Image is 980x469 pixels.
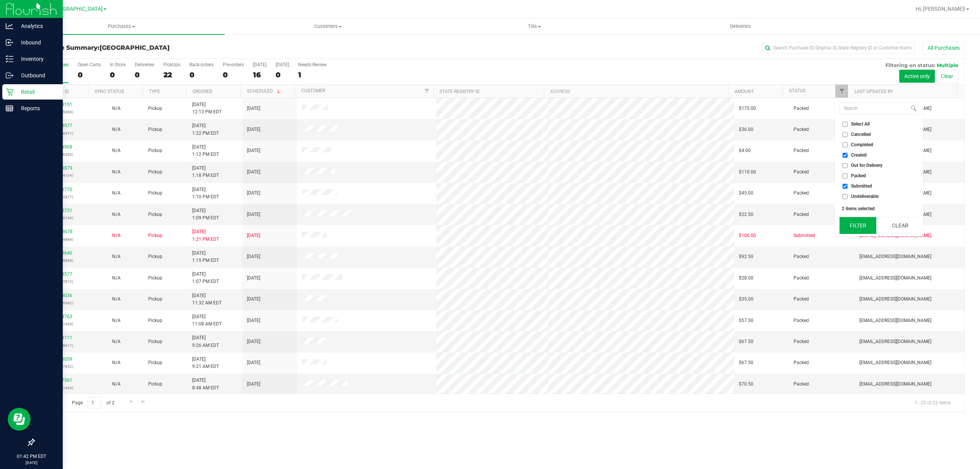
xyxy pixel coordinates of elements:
span: Submitted [851,184,872,188]
span: Packed [794,317,809,324]
span: $45.00 [739,190,753,197]
span: Completed [851,142,873,147]
span: Out for Delivery [851,163,882,168]
span: Packed [794,253,809,260]
a: Status [789,88,805,93]
input: Select All [843,122,848,127]
input: Search Purchase ID, Original ID, State Registry ID or Customer Name... [762,42,915,54]
a: Scheduled [247,88,282,94]
span: Pickup [148,147,162,154]
a: 11848111 [51,335,72,340]
h3: Purchase Summary: [34,44,344,51]
button: Clear [936,70,958,83]
span: Pickup [148,126,162,133]
a: 11848763 [51,314,72,319]
span: Pickup [148,296,162,303]
inline-svg: Retail [6,88,13,96]
div: Deliveries [135,62,154,67]
span: Pickup [148,338,162,345]
span: Created [851,153,867,157]
a: Amount [735,89,754,94]
a: Filter [835,85,848,98]
a: State Registry ID [439,89,480,94]
div: 1 [298,70,327,79]
p: Retail [13,87,59,96]
span: [GEOGRAPHIC_DATA] [50,6,103,12]
button: All Purchases [923,41,965,54]
div: 0 [189,70,214,79]
span: [DATE] 1:21 PM EDT [192,228,219,243]
span: [DATE] 1:10 PM EDT [192,186,219,201]
span: Not Applicable [112,212,121,217]
span: Packed [851,173,866,178]
span: $36.00 [739,126,753,133]
span: [DATE] [247,126,260,133]
span: Pickup [148,275,162,282]
span: [DATE] 9:26 AM EDT [192,334,219,349]
span: [DATE] [247,168,260,176]
span: $70.50 [739,381,753,388]
span: Not Applicable [112,148,121,153]
a: Go to the next page [126,397,137,407]
input: Search [840,103,909,114]
div: Needs Review [298,62,327,67]
button: N/A [112,253,121,260]
div: Pre-orders [223,62,244,67]
span: [DATE] [247,147,260,154]
span: Pickup [148,317,162,324]
input: Cancelled [843,132,848,137]
span: Deliveries [720,23,761,30]
a: Ordered [193,89,212,94]
a: Go to the last page [138,397,149,407]
button: N/A [112,190,121,197]
span: Packed [794,147,809,154]
span: Not Applicable [112,106,121,111]
span: Packed [794,126,809,133]
div: 0 [223,70,244,79]
span: $22.50 [739,211,753,218]
button: Clear [882,217,918,234]
span: $92.50 [739,253,753,260]
span: [DATE] 9:21 AM EDT [192,356,219,370]
input: Submitted [843,184,848,189]
p: Outbound [13,71,59,80]
input: 1 [88,397,101,409]
span: Packed [794,359,809,366]
span: [DATE] [247,105,260,112]
a: 11849640 [51,250,72,256]
th: Address [544,85,728,98]
button: N/A [112,211,121,218]
span: [EMAIL_ADDRESS][DOMAIN_NAME] [859,253,931,260]
span: Submitted [794,232,815,239]
span: Not Applicable [112,318,121,323]
a: Sync Status [95,89,124,94]
span: Tills [431,23,637,30]
div: 0 [135,70,154,79]
span: $28.00 [739,275,753,282]
span: [EMAIL_ADDRESS][DOMAIN_NAME] [859,381,931,388]
a: 11849908 [51,144,72,150]
span: Packed [794,168,809,176]
inline-svg: Reports [6,105,13,112]
iframe: Resource center [8,408,31,431]
div: 2 items selected [842,206,916,211]
span: Not Applicable [112,360,121,365]
p: Analytics [13,21,59,31]
span: $175.00 [739,105,756,112]
a: Customer [301,88,325,93]
a: 11849577 [51,271,72,277]
span: [GEOGRAPHIC_DATA] [100,44,170,51]
span: Packed [794,190,809,197]
a: 11849678 [51,229,72,234]
input: Packed [843,173,848,178]
span: [DATE] [247,381,260,388]
span: Pickup [148,359,162,366]
span: Packed [794,296,809,303]
inline-svg: Analytics [6,22,13,30]
span: 1 - 20 of 22 items [908,397,957,409]
button: N/A [112,168,121,176]
span: Filtering on status: [885,62,935,68]
span: Pickup [148,190,162,197]
span: Cancelled [851,132,871,137]
span: $35.00 [739,296,753,303]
